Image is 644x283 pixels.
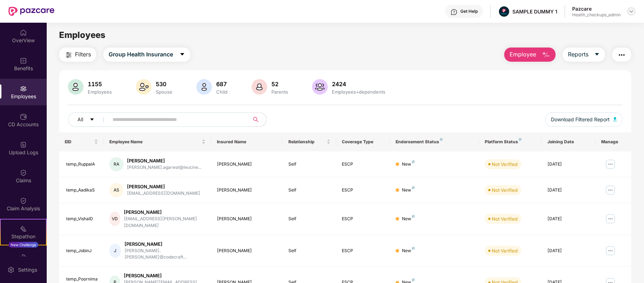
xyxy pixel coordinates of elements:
button: search [249,112,266,127]
div: [PERSON_NAME] [217,161,277,168]
img: svg+xml;base64,PHN2ZyB4bWxucz0iaHR0cDovL3d3dy53My5vcmcvMjAwMC9zdmciIHhtbG5zOnhsaW5rPSJodHRwOi8vd3... [312,79,328,95]
span: Group Health Insurance [109,50,173,59]
img: svg+xml;base64,PHN2ZyB4bWxucz0iaHR0cDovL3d3dy53My5vcmcvMjAwMC9zdmciIHhtbG5zOnhsaW5rPSJodHRwOi8vd3... [68,79,84,95]
div: Health_checkups_admin [572,12,621,18]
div: 2424 [330,81,387,88]
img: svg+xml;base64,PHN2ZyB4bWxucz0iaHR0cDovL3d3dy53My5vcmcvMjAwMC9zdmciIHhtbG5zOnhsaW5rPSJodHRwOi8vd3... [252,79,267,95]
div: ESCP [342,248,384,254]
div: 530 [154,81,174,88]
div: [PERSON_NAME].agarwal@leucine... [127,164,201,171]
th: Employee Name [104,132,211,151]
img: svg+xml;base64,PHN2ZyB4bWxucz0iaHR0cDovL3d3dy53My5vcmcvMjAwMC9zdmciIHhtbG5zOnhsaW5rPSJodHRwOi8vd3... [542,51,550,59]
img: manageButton [605,213,616,224]
div: Self [288,248,331,254]
div: Stepathon [1,233,46,240]
div: temp_AadikaS [66,187,98,194]
div: Spouse [154,89,174,95]
span: search [249,117,263,122]
div: New [402,187,415,194]
div: [PERSON_NAME] [217,187,277,194]
img: svg+xml;base64,PHN2ZyBpZD0iQ0RfQWNjb3VudHMiIGRhdGEtbmFtZT0iQ0QgQWNjb3VudHMiIHhtbG5zPSJodHRwOi8vd3... [20,113,27,120]
div: 687 [215,81,229,88]
span: Employees [59,30,105,40]
div: Not Verified [492,161,518,168]
div: [DATE] [547,216,590,222]
div: Not Verified [492,215,518,222]
div: SAMPLE DUMMY 1 [512,8,557,15]
div: New [402,216,415,222]
div: [PERSON_NAME] [125,241,205,248]
span: Reports [568,50,588,59]
img: svg+xml;base64,PHN2ZyB4bWxucz0iaHR0cDovL3d3dy53My5vcmcvMjAwMC9zdmciIHdpZHRoPSIyMSIgaGVpZ2h0PSIyMC... [20,225,27,232]
div: Settings [16,266,39,273]
button: Filters [59,48,96,62]
span: Download Filtered Report [551,116,610,123]
img: svg+xml;base64,PHN2ZyB4bWxucz0iaHR0cDovL3d3dy53My5vcmcvMjAwMC9zdmciIHdpZHRoPSI4IiBoZWlnaHQ9IjgiIH... [440,138,443,141]
div: 1155 [86,81,113,88]
img: svg+xml;base64,PHN2ZyB4bWxucz0iaHR0cDovL3d3dy53My5vcmcvMjAwMC9zdmciIHdpZHRoPSIyNCIgaGVpZ2h0PSIyNC... [617,51,626,59]
div: ESCP [342,187,384,194]
div: Endorsement Status [396,139,474,145]
div: [DATE] [547,161,590,168]
div: 52 [270,81,289,88]
div: temp_VishalD [66,216,98,222]
button: Employee [504,48,556,62]
div: Self [288,187,331,194]
div: New [402,161,415,168]
img: svg+xml;base64,PHN2ZyB4bWxucz0iaHR0cDovL3d3dy53My5vcmcvMjAwMC9zdmciIHdpZHRoPSI4IiBoZWlnaHQ9IjgiIH... [412,186,415,189]
th: Insured Name [211,132,283,151]
img: svg+xml;base64,PHN2ZyBpZD0iQmVuZWZpdHMiIHhtbG5zPSJodHRwOi8vd3d3LnczLm9yZy8yMDAwL3N2ZyIgd2lkdGg9Ij... [20,57,27,64]
div: Employees [86,89,113,95]
div: [PERSON_NAME] [124,272,206,279]
div: temp_JobinJ [66,248,98,254]
img: svg+xml;base64,PHN2ZyB4bWxucz0iaHR0cDovL3d3dy53My5vcmcvMjAwMC9zdmciIHdpZHRoPSI4IiBoZWlnaHQ9IjgiIH... [412,247,415,250]
img: svg+xml;base64,PHN2ZyB4bWxucz0iaHR0cDovL3d3dy53My5vcmcvMjAwMC9zdmciIHdpZHRoPSI4IiBoZWlnaHQ9IjgiIH... [412,160,415,163]
span: Filters [75,50,91,59]
img: svg+xml;base64,PHN2ZyBpZD0iU2V0dGluZy0yMHgyMCIgeG1sbnM9Imh0dHA6Ly93d3cudzMub3JnLzIwMDAvc3ZnIiB3aW... [7,266,15,273]
div: temp_RuppalA [66,161,98,168]
img: svg+xml;base64,PHN2ZyBpZD0iVXBsb2FkX0xvZ3MiIGRhdGEtbmFtZT0iVXBsb2FkIExvZ3MiIHhtbG5zPSJodHRwOi8vd3... [20,141,27,148]
span: Employee [510,50,536,59]
th: Manage [596,132,631,151]
div: [PERSON_NAME] [127,183,200,190]
img: svg+xml;base64,PHN2ZyBpZD0iQ2xhaW0iIHhtbG5zPSJodHRwOi8vd3d3LnczLm9yZy8yMDAwL3N2ZyIgd2lkdGg9IjIwIi... [20,197,27,204]
img: manageButton [605,159,616,170]
div: [DATE] [547,248,590,254]
img: svg+xml;base64,PHN2ZyB4bWxucz0iaHR0cDovL3d3dy53My5vcmcvMjAwMC9zdmciIHhtbG5zOnhsaW5rPSJodHRwOi8vd3... [136,79,151,95]
th: Joining Date [542,132,596,151]
div: ESCP [342,216,384,222]
div: Employees+dependents [330,89,387,95]
button: Reportscaret-down [563,48,605,62]
div: Self [288,161,331,168]
div: Parents [270,89,289,95]
img: svg+xml;base64,PHN2ZyB4bWxucz0iaHR0cDovL3d3dy53My5vcmcvMjAwMC9zdmciIHhtbG5zOnhsaW5rPSJodHRwOi8vd3... [613,117,617,121]
img: svg+xml;base64,PHN2ZyBpZD0iSG9tZSIgeG1sbnM9Imh0dHA6Ly93d3cudzMub3JnLzIwMDAvc3ZnIiB3aWR0aD0iMjAiIG... [20,29,27,36]
img: svg+xml;base64,PHN2ZyBpZD0iQ2xhaW0iIHhtbG5zPSJodHRwOi8vd3d3LnczLm9yZy8yMDAwL3N2ZyIgd2lkdGg9IjIwIi... [20,169,27,176]
div: [PERSON_NAME] [217,216,277,222]
div: Get Help [460,9,478,14]
img: svg+xml;base64,PHN2ZyB4bWxucz0iaHR0cDovL3d3dy53My5vcmcvMjAwMC9zdmciIHdpZHRoPSI4IiBoZWlnaHQ9IjgiIH... [412,215,415,218]
div: Pazcare [572,5,621,12]
div: [EMAIL_ADDRESS][PERSON_NAME][DOMAIN_NAME] [124,216,206,229]
img: svg+xml;base64,PHN2ZyB4bWxucz0iaHR0cDovL3d3dy53My5vcmcvMjAwMC9zdmciIHdpZHRoPSI4IiBoZWlnaHQ9IjgiIH... [519,138,522,141]
img: Pazcare_Alternative_logo-01-01.png [499,6,509,17]
img: svg+xml;base64,PHN2ZyB4bWxucz0iaHR0cDovL3d3dy53My5vcmcvMjAwMC9zdmciIHhtbG5zOnhsaW5rPSJodHRwOi8vd3... [196,79,212,95]
div: New Challenge [8,242,38,248]
div: [PERSON_NAME] [124,209,206,216]
div: [PERSON_NAME].[PERSON_NAME]@codecraft... [125,248,205,261]
img: New Pazcare Logo [8,7,54,16]
span: Employee Name [109,139,200,145]
img: svg+xml;base64,PHN2ZyB4bWxucz0iaHR0cDovL3d3dy53My5vcmcvMjAwMC9zdmciIHdpZHRoPSIyNCIgaGVpZ2h0PSIyNC... [64,51,73,59]
div: RA [109,157,123,171]
button: Download Filtered Report [545,112,622,127]
img: manageButton [605,245,616,256]
img: svg+xml;base64,PHN2ZyBpZD0iRW5kb3JzZW1lbnRzIiB4bWxucz0iaHR0cDovL3d3dy53My5vcmcvMjAwMC9zdmciIHdpZH... [20,253,27,260]
div: Child [215,89,229,95]
th: Coverage Type [336,132,390,151]
div: [PERSON_NAME] [127,157,201,164]
div: New [402,248,415,254]
span: EID [65,139,93,145]
img: svg+xml;base64,PHN2ZyB4bWxucz0iaHR0cDovL3d3dy53My5vcmcvMjAwMC9zdmciIHdpZHRoPSI4IiBoZWlnaHQ9IjgiIH... [412,278,415,281]
div: J [109,244,121,258]
div: [EMAIL_ADDRESS][DOMAIN_NAME] [127,190,200,197]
